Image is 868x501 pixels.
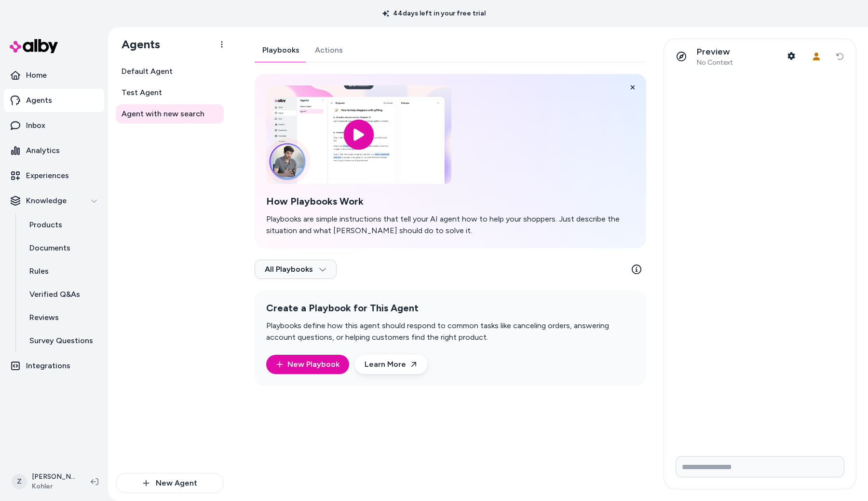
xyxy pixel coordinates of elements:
[4,114,104,137] a: Inbox
[114,37,160,52] h1: Agents
[355,355,427,374] a: Learn More
[20,213,104,237] a: Products
[676,456,844,477] input: Write your prompt here
[32,472,75,482] p: [PERSON_NAME]
[29,219,62,231] p: Products
[266,195,635,208] h2: How Playbooks Work
[20,306,104,329] a: Reviews
[12,474,27,489] span: Z
[4,164,104,187] a: Experiences
[10,39,58,53] img: alby Logo
[29,242,70,254] p: Documents
[20,329,104,352] a: Survey Questions
[122,66,173,77] span: Default Agent
[26,360,70,372] p: Integrations
[26,170,69,181] p: Experiences
[122,87,162,98] span: Test Agent
[116,473,224,493] button: New Agent
[266,320,635,343] p: Playbooks define how this agent should respond to common tasks like canceling orders, answering a...
[266,355,349,374] button: New Playbook
[265,264,326,274] span: All Playbooks
[20,283,104,306] a: Verified Q&As
[4,139,104,162] a: Analytics
[26,95,52,106] p: Agents
[26,70,47,81] p: Home
[20,260,104,283] a: Rules
[697,58,733,67] span: No Context
[26,195,67,207] p: Knowledge
[4,89,104,112] a: Agents
[29,312,59,323] p: Reviews
[266,213,635,237] p: Playbooks are simple instructions that tell your AI agent how to help your shoppers. Just describ...
[6,466,83,497] button: Z[PERSON_NAME]Kohler
[697,46,733,57] p: Preview
[276,359,339,370] a: New Playbook
[116,83,224,102] a: Test Agent
[4,64,104,87] a: Home
[4,189,104,212] button: Knowledge
[122,108,204,120] span: Agent with new search
[307,39,351,62] a: Actions
[116,104,224,124] a: Agent with new search
[255,39,307,62] a: Playbooks
[29,265,49,277] p: Rules
[116,62,224,81] a: Default Agent
[26,120,45,131] p: Inbox
[26,145,60,156] p: Analytics
[377,9,491,18] p: 44 days left in your free trial
[29,289,80,300] p: Verified Q&As
[266,302,635,314] h2: Create a Playbook for This Agent
[4,354,104,377] a: Integrations
[29,335,93,347] p: Survey Questions
[20,237,104,260] a: Documents
[32,482,75,491] span: Kohler
[255,260,337,279] button: All Playbooks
